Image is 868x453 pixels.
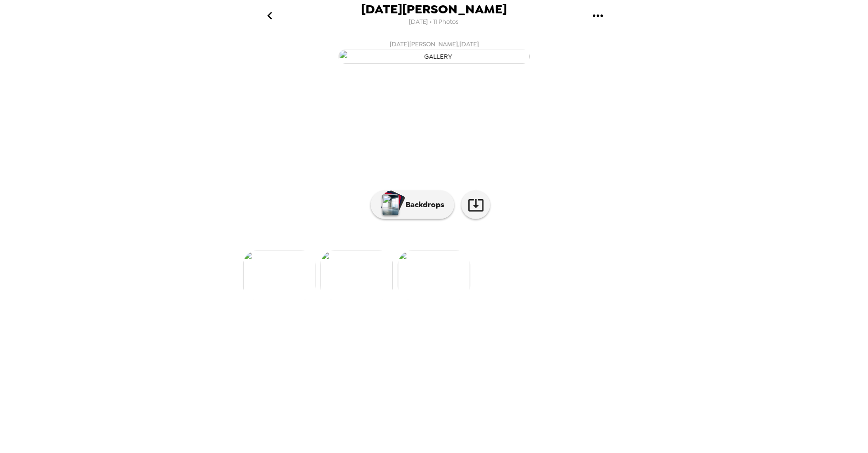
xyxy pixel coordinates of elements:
button: Backdrops [371,190,454,219]
span: [DATE][PERSON_NAME] , [DATE] [389,39,479,50]
img: gallery [339,50,530,63]
p: Backdrops [401,199,444,211]
button: [DATE][PERSON_NAME],[DATE] [243,36,625,66]
span: [DATE] • 11 Photos [409,16,459,29]
img: gallery [398,251,471,300]
img: gallery [321,251,393,300]
span: [DATE][PERSON_NAME] [361,3,507,16]
img: gallery [243,251,316,300]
